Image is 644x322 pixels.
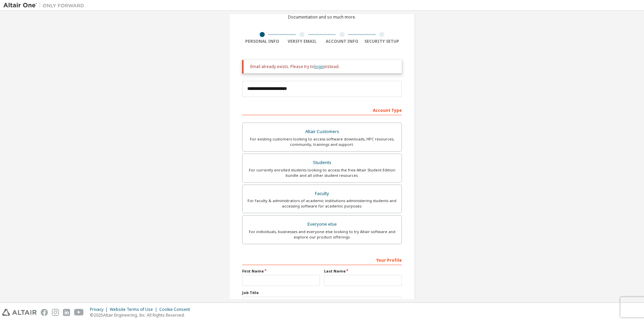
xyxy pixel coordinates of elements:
[282,39,322,44] div: Verify Email
[247,158,397,167] div: Students
[247,198,397,209] div: For faculty & administrators of academic institutions administering students and accessing softwa...
[247,136,397,147] div: For existing customers looking to access software downloads, HPC resources, community, trainings ...
[324,268,402,274] label: Last Name
[90,312,194,318] p: © 2025 Altair Engineering, Inc. All Rights Reserved.
[362,39,402,44] div: Security Setup
[63,309,70,316] img: linkedin.svg
[2,309,37,316] img: altair_logo.svg
[242,104,402,115] div: Account Type
[322,39,362,44] div: Account Info
[247,220,397,229] div: Everyone else
[247,229,397,240] div: For individuals, businesses and everyone else looking to try Altair software and explore our prod...
[41,309,48,316] img: facebook.svg
[314,64,324,69] a: login
[275,9,369,20] div: For Free Trials, Licenses, Downloads, Learning & Documentation and so much more.
[250,64,396,69] div: Email already exists. Please try to instead.
[52,309,59,316] img: instagram.svg
[3,2,88,9] img: Altair One
[242,268,320,274] label: First Name
[247,189,397,198] div: Faculty
[74,309,84,316] img: youtube.svg
[242,254,402,265] div: Your Profile
[90,307,110,312] div: Privacy
[242,290,402,295] label: Job Title
[110,307,159,312] div: Website Terms of Use
[247,167,397,178] div: For currently enrolled students looking to access the free Altair Student Edition bundle and all ...
[242,39,282,44] div: Personal Info
[159,307,194,312] div: Cookie Consent
[247,127,397,136] div: Altair Customers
